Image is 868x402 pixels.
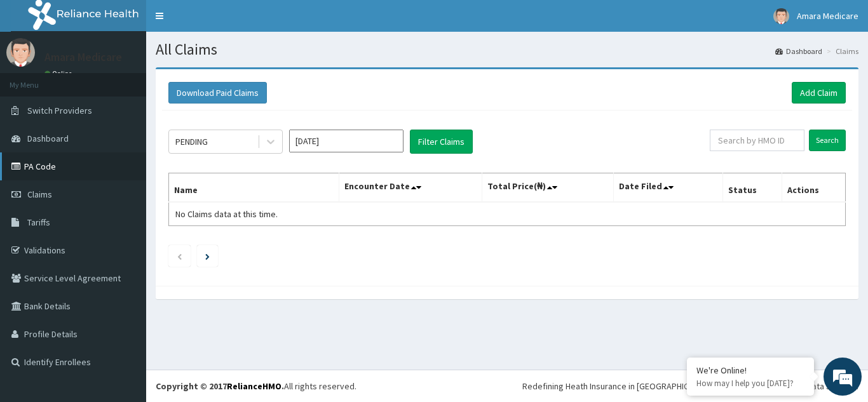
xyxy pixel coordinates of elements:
[482,173,614,203] th: Total Price(₦)
[169,173,339,203] th: Name
[146,370,868,402] footer: All rights reserved.
[175,135,208,148] div: PENDING
[44,69,75,78] a: Online
[614,173,723,203] th: Date Filed
[522,380,858,392] div: Redefining Heath Insurance in [GEOGRAPHIC_DATA] using Telemedicine and Data Science!
[168,82,267,104] button: Download Paid Claims
[797,10,858,22] span: Amara Medicare
[410,130,473,154] button: Filter Claims
[156,380,284,392] strong: Copyright © 2017 .
[289,130,403,152] input: Select Month and Year
[27,189,52,200] span: Claims
[339,173,482,203] th: Encounter Date
[44,51,122,63] p: Amara Medicare
[177,250,182,262] a: Previous page
[723,173,782,203] th: Status
[792,82,846,104] a: Add Claim
[205,250,210,262] a: Next page
[156,41,858,58] h1: All Claims
[696,365,804,376] div: We're Online!
[782,173,845,203] th: Actions
[6,38,35,67] img: User Image
[696,378,804,389] p: How may I help you today?
[710,130,804,151] input: Search by HMO ID
[775,46,822,57] a: Dashboard
[27,133,69,144] span: Dashboard
[175,208,278,220] span: No Claims data at this time.
[27,105,92,116] span: Switch Providers
[227,380,281,392] a: RelianceHMO
[809,130,846,151] input: Search
[27,217,50,228] span: Tariffs
[824,46,858,57] li: Claims
[773,8,789,24] img: User Image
